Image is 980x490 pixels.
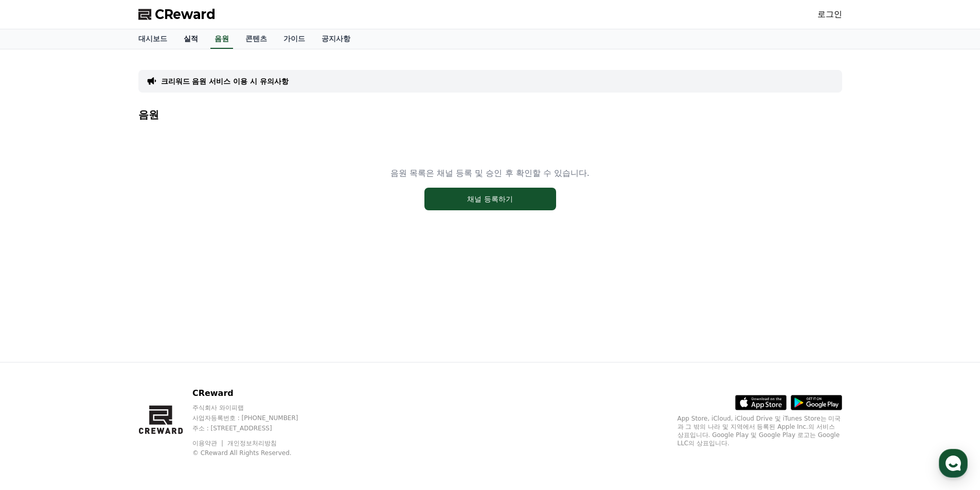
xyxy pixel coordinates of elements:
[192,440,225,447] a: 이용약관
[678,414,842,447] p: App Store, iCloud, iCloud Drive 및 iTunes Store는 미국과 그 밖의 나라 및 지역에서 등록된 Apple Inc.의 서비스 상표입니다. Goo...
[192,449,318,457] p: © CReward All Rights Reserved.
[424,188,556,210] button: 채널 등록하기
[161,76,289,86] a: 크리워드 음원 서비스 이용 시 유의사항
[817,8,842,21] a: 로그인
[390,167,590,179] p: 음원 목록은 채널 등록 및 승인 후 확인할 수 있습니다.
[68,326,133,352] a: 대화
[159,341,171,350] span: 설정
[155,6,216,23] span: CReward
[192,404,318,412] p: 주식회사 와이피랩
[192,387,318,400] p: CReward
[175,29,206,49] a: 실적
[275,29,313,49] a: 가이드
[130,29,175,49] a: 대시보드
[3,326,68,352] a: 홈
[133,326,198,352] a: 설정
[192,414,318,422] p: 사업자등록번호 : [PHONE_NUMBER]
[237,29,275,49] a: 콘텐츠
[210,29,233,49] a: 음원
[138,109,842,120] h4: 음원
[227,440,277,447] a: 개인정보처리방침
[313,29,359,49] a: 공지사항
[192,424,318,432] p: 주소 : [STREET_ADDRESS]
[94,342,106,350] span: 대화
[32,341,39,350] span: 홈
[138,6,216,23] a: CReward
